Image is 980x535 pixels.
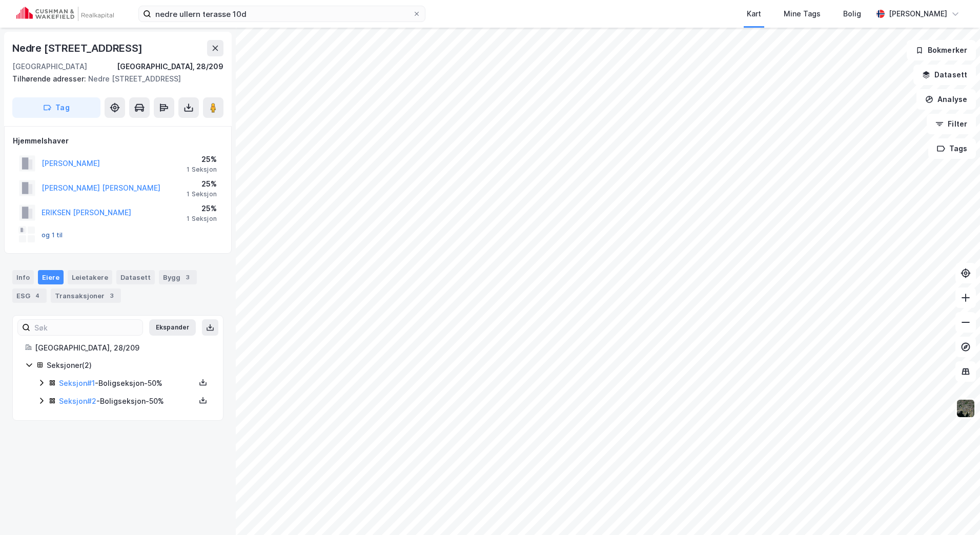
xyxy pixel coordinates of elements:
div: Eiere [38,270,64,284]
img: cushman-wakefield-realkapital-logo.202ea83816669bd177139c58696a8fa1.svg [16,7,114,21]
div: Seksjoner ( 2 ) [47,359,211,372]
div: Mine Tags [784,8,821,20]
div: Bolig [843,8,861,20]
div: [PERSON_NAME] [889,8,947,20]
div: 25% [187,153,217,166]
div: Transaksjoner [51,289,121,303]
iframe: Chat Widget [929,486,980,535]
button: Bokmerker [907,40,976,60]
a: Seksjon#2 [59,397,96,405]
div: 4 [32,291,43,301]
div: 25% [187,202,217,215]
div: 1 Seksjon [187,215,217,223]
button: Datasett [913,65,976,85]
div: Leietakere [68,270,112,284]
input: Søk [30,320,142,335]
div: ESG [12,289,47,303]
div: [GEOGRAPHIC_DATA], 28/209 [35,342,211,354]
input: Søk på adresse, matrikkel, gårdeiere, leietakere eller personer [151,6,413,22]
div: 3 [107,291,117,301]
div: 25% [187,178,217,190]
div: [GEOGRAPHIC_DATA], 28/209 [117,60,223,73]
div: 1 Seksjon [187,190,217,198]
button: Tags [928,138,976,159]
div: 1 Seksjon [187,166,217,174]
div: Nedre [STREET_ADDRESS] [12,73,215,85]
div: - Boligseksjon - 50% [59,395,195,407]
div: Datasett [116,270,155,284]
div: Info [12,270,34,284]
button: Tag [12,97,100,118]
div: Hjemmelshaver [13,135,223,147]
div: Nedre [STREET_ADDRESS] [12,40,145,56]
div: Kart [747,8,761,20]
button: Ekspander [149,319,196,336]
div: - Boligseksjon - 50% [59,377,195,389]
div: [GEOGRAPHIC_DATA] [12,60,87,73]
button: Filter [927,114,976,134]
div: 3 [182,272,193,282]
span: Tilhørende adresser: [12,74,88,83]
div: Kontrollprogram for chat [929,486,980,535]
a: Seksjon#1 [59,379,95,387]
img: 9k= [956,399,975,418]
div: Bygg [159,270,197,284]
button: Analyse [916,89,976,110]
